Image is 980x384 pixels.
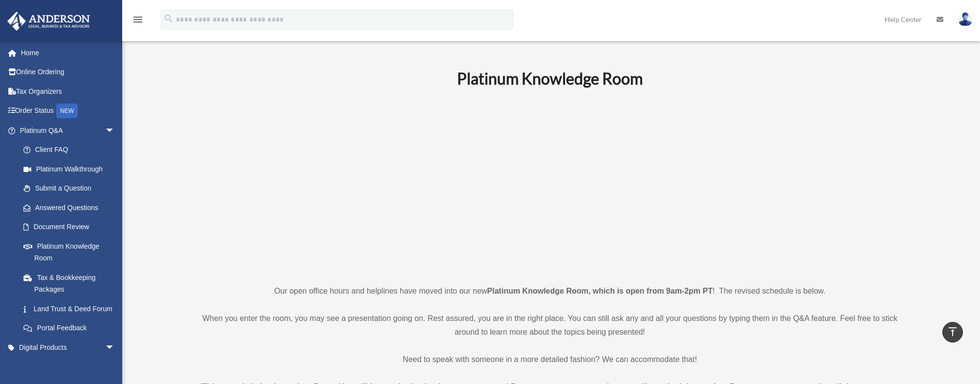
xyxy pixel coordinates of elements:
a: Tax & Bookkeeping Packages [14,268,130,299]
strong: Platinum Knowledge Room, which is open from 9am-2pm PT [487,287,713,295]
i: vertical_align_top [947,326,958,338]
p: When you enter the room, you may see a presentation going on. Rest assured, you are in the right ... [192,312,908,339]
i: menu [132,14,144,25]
img: Anderson Advisors Platinum Portal [4,12,93,31]
i: search [163,13,174,24]
img: User Pic [958,12,973,26]
a: Answered Questions [14,198,130,217]
a: Tax Organizers [7,82,130,101]
a: Land Trust & Deed Forum [14,299,130,319]
b: Platinum Knowledge Room [457,69,643,88]
p: Our open office hours and helplines have moved into our new ! The revised schedule is below. [192,284,908,298]
span: arrow_drop_down [105,338,125,358]
div: NEW [56,104,78,118]
a: Portal Feedback [14,319,130,338]
a: Order StatusNEW [7,101,130,121]
a: vertical_align_top [942,322,963,342]
a: Platinum Q&Aarrow_drop_down [7,121,130,140]
a: Platinum Knowledge Room [14,236,125,268]
a: Online Ordering [7,63,130,82]
a: Document Review [14,217,130,237]
p: Need to speak with someone in a more detailed fashion? We can accommodate that! [192,353,908,366]
a: Client FAQ [14,140,130,160]
a: Digital Productsarrow_drop_down [7,338,130,357]
span: arrow_drop_down [105,121,125,141]
iframe: 231110_Toby_KnowledgeRoom [403,101,697,266]
a: Platinum Walkthrough [14,159,130,179]
a: Submit a Question [14,179,130,198]
a: Home [7,43,130,63]
a: menu [132,17,144,25]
